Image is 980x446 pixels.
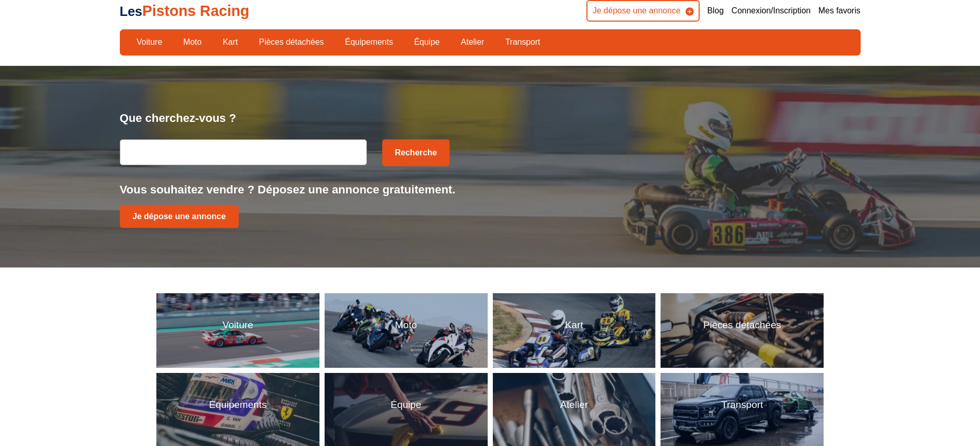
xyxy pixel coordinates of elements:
[703,318,781,332] p: Pièces détachées
[325,293,488,368] a: MotoMoto
[560,398,588,412] p: Atelier
[216,33,244,51] a: Kart
[707,5,724,16] a: Blog
[120,110,861,126] p: Que cherchez-vous ?
[120,4,142,19] span: Les
[156,293,319,368] a: VoitureVoiture
[565,318,583,332] p: Kart
[407,33,447,51] a: Équipe
[493,293,656,368] a: KartKart
[382,139,450,166] button: Recherche
[338,33,400,51] a: Équipements
[818,5,861,16] a: Mes favoris
[732,5,811,16] a: Connexion/Inscription
[130,33,169,51] a: Voiture
[120,3,250,19] a: LesPistons Racing
[395,318,417,332] p: Moto
[661,293,824,368] a: Pièces détachéesPièces détachées
[120,182,861,198] p: Vous souhaitez vendre ? Déposez une annonce gratuitement.
[390,398,421,412] p: Équipe
[120,205,239,228] a: Je dépose une annonce
[222,318,253,332] p: Voiture
[498,33,547,51] a: Transport
[721,398,763,412] p: Transport
[176,33,208,51] a: Moto
[252,33,330,51] a: Pièces détachées
[209,398,266,412] p: Équipements
[454,33,491,51] a: Atelier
